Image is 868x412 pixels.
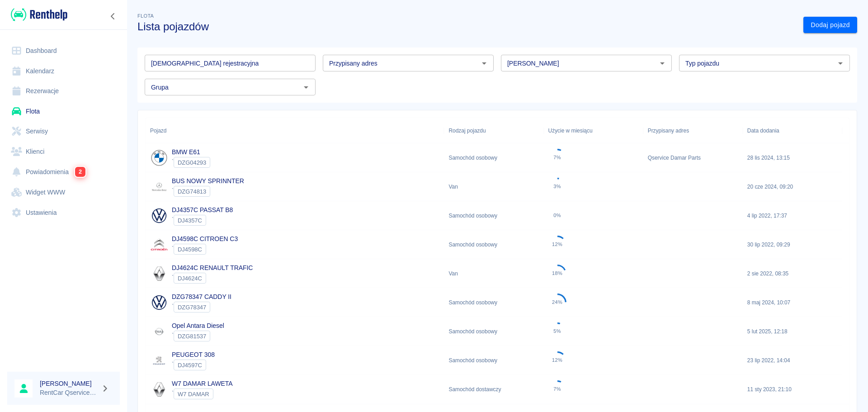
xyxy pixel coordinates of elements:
div: ` [172,157,210,168]
div: Rodzaj pojazdu [448,118,486,143]
span: DJ4357C [174,217,206,224]
span: DJ4598C [174,246,206,253]
button: Otwórz [656,57,669,70]
button: Zwiń nawigację [106,10,120,22]
div: Van [444,172,543,201]
span: DZG04293 [174,159,210,166]
a: DJ4357C PASSAT B8 [172,206,233,213]
a: Dodaj pojazd [803,17,857,33]
div: Samochód osobowy [444,346,543,375]
span: DZG81537 [174,333,210,340]
img: Image [150,351,168,369]
div: Użycie w miesiącu [544,118,643,143]
div: Rodzaj pojazdu [444,118,543,143]
a: DZG78347 CADDY II [172,293,231,300]
span: Flota [137,13,154,19]
div: 12% [552,357,562,363]
a: Ustawienia [7,203,120,223]
h3: Lista pojazdów [137,20,796,33]
img: Image [150,380,168,398]
div: 5 lut 2025, 12:18 [743,317,842,346]
a: W7 DAMAR LAWETA [172,380,233,387]
div: ` [172,360,215,370]
div: 3% [553,184,561,189]
img: Image [150,322,168,341]
img: Image [150,265,168,283]
div: 5% [553,328,561,334]
a: Renthelp logo [7,7,67,22]
img: Image [150,149,168,167]
div: Samochód osobowy [444,230,543,259]
button: Otwórz [478,57,491,70]
div: Pojazd [150,118,166,143]
img: Image [150,236,168,254]
div: 8 maj 2024, 10:07 [743,288,842,317]
a: Widget WWW [7,182,120,203]
div: Data dodania [743,118,842,143]
div: Przypisany adres [643,118,743,143]
span: DZG78347 [174,304,210,311]
img: Renthelp logo [11,7,67,22]
div: ` [172,186,244,197]
div: Samochód osobowy [444,143,543,172]
a: PEUGEOT 308 [172,351,215,358]
div: ` [172,331,224,341]
a: Dashboard [7,41,120,61]
button: Sort [166,124,179,137]
button: Otwórz [300,81,312,94]
div: 24% [552,299,562,305]
a: Kalendarz [7,61,120,81]
span: DZG74813 [174,188,210,195]
div: 11 sty 2023, 21:10 [743,375,842,404]
div: Samochód dostawczy [444,375,543,404]
div: Pojazd [146,118,444,143]
a: Serwisy [7,121,120,142]
span: W7 DAMAR [174,391,213,398]
div: ` [172,388,233,399]
a: DJ4598C CITROEN C3 [172,235,238,242]
a: Flota [7,101,120,122]
span: DJ4624C [174,275,206,282]
div: 18% [552,270,562,276]
span: 2 [75,167,85,177]
div: ` [172,302,231,313]
img: Image [150,294,168,312]
div: ` [172,215,233,226]
div: Qservice Damar Parts [643,143,743,172]
img: Image [150,207,168,225]
div: Data dodania [747,118,779,143]
div: 4 lip 2022, 17:37 [743,201,842,230]
a: BUS NOWY SPRINNTER [172,177,244,185]
div: 2 sie 2022, 08:35 [743,259,842,288]
button: Otwórz [834,57,847,70]
p: RentCar Qservice Damar Parts [40,388,98,398]
div: 30 lip 2022, 09:29 [743,230,842,259]
div: 23 lip 2022, 14:04 [743,346,842,375]
div: 12% [552,242,562,247]
img: Image [150,178,168,196]
div: ` [172,273,253,284]
div: Samochód osobowy [444,201,543,230]
div: Samochód osobowy [444,317,543,346]
a: Klienci [7,142,120,162]
div: 0% [553,213,561,218]
div: 7% [553,386,561,392]
a: Powiadomienia2 [7,161,120,182]
div: Użycie w miesiącu [548,118,593,143]
div: 20 cze 2024, 09:20 [743,172,842,201]
div: Przypisany adres [648,118,689,143]
a: Rezerwacje [7,81,120,101]
a: Opel Antara Diesel [172,322,224,329]
div: 28 lis 2024, 13:15 [743,143,842,172]
div: Van [444,259,543,288]
div: ` [172,244,238,255]
h6: [PERSON_NAME] [40,379,98,388]
a: BMW E61 [172,148,200,156]
span: DJ4597C [174,362,206,369]
div: 7% [553,155,561,161]
a: DJ4624C RENAULT TRAFIC [172,264,253,271]
div: Samochód osobowy [444,288,543,317]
